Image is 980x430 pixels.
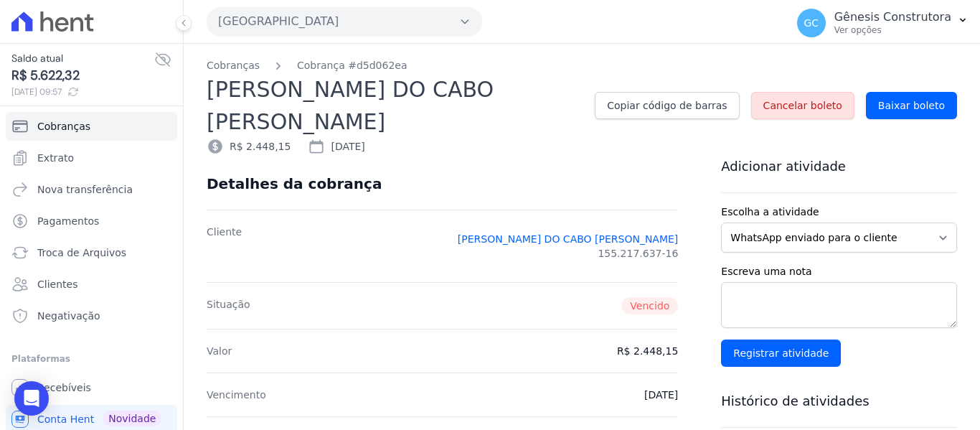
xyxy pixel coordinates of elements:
div: [DATE] [308,138,364,155]
span: Novidade [103,411,161,426]
dt: Cliente [207,225,242,268]
a: Baixar boleto [866,92,957,119]
div: Detalhes da cobrança [207,175,382,192]
span: Nova transferência [37,182,133,197]
p: Gênesis Construtora [834,10,951,24]
span: Saldo atual [11,51,154,66]
a: Cobranças [6,112,177,141]
a: Nova transferência [6,175,177,204]
a: Cancelar boleto [751,92,854,119]
nav: Breadcrumb [207,58,957,73]
span: Recebíveis [37,380,91,395]
dt: Valor [207,344,232,358]
span: R$ 5.622,32 [11,66,154,85]
span: Cancelar boleto [763,98,842,113]
input: Registrar atividade [721,340,841,367]
span: Clientes [37,277,77,291]
span: Copiar código de barras [607,98,727,113]
div: R$ 2.448,15 [207,138,291,155]
a: Troca de Arquivos [6,238,177,267]
a: Copiar código de barras [595,92,739,119]
span: Cobranças [37,119,90,134]
span: Extrato [37,151,74,165]
p: Ver opções [834,24,951,36]
span: Vencido [621,297,678,314]
a: [PERSON_NAME] DO CABO [PERSON_NAME] [458,232,678,246]
span: [DATE] 09:57 [11,85,154,98]
span: Conta Hent [37,412,94,426]
button: [GEOGRAPHIC_DATA] [207,7,482,36]
a: Cobrança #d5d062ea [297,58,407,73]
div: Plataformas [11,350,171,368]
dt: Situação [207,297,250,314]
h3: Histórico de atividades [721,393,957,410]
h3: Adicionar atividade [721,158,957,175]
span: 155.217.637-16 [598,246,678,261]
a: Recebíveis [6,373,177,402]
a: Clientes [6,270,177,299]
h2: [PERSON_NAME] DO CABO [PERSON_NAME] [207,73,583,138]
div: Open Intercom Messenger [14,381,49,416]
label: Escreva uma nota [721,264,957,279]
span: Negativação [37,309,100,323]
span: Pagamentos [37,214,99,228]
a: Cobranças [207,58,260,73]
span: Troca de Arquivos [37,246,126,260]
dd: [DATE] [644,388,678,402]
a: Pagamentos [6,207,177,235]
button: GC Gênesis Construtora Ver opções [786,3,980,43]
dt: Vencimento [207,388,266,402]
span: GC [804,18,819,28]
dd: R$ 2.448,15 [617,344,678,358]
span: Baixar boleto [878,98,945,113]
a: Negativação [6,302,177,330]
a: Extrato [6,144,177,172]
label: Escolha a atividade [721,205,957,220]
